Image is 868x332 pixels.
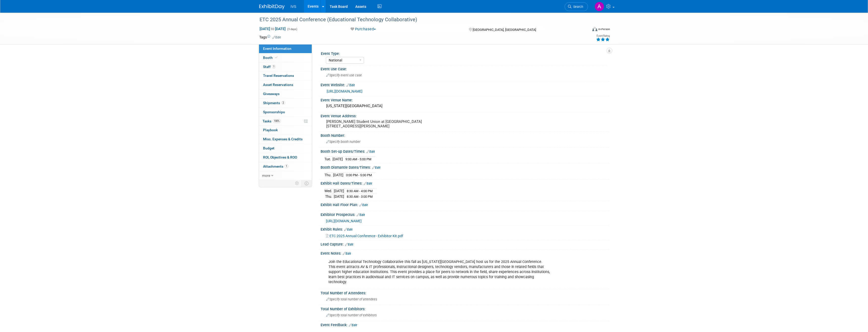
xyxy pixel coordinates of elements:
[263,56,279,60] span: Booth
[321,148,609,154] div: Booth Set-up Dates/Times:
[326,234,403,238] a: ETC 2025 Annual Conference - Exhibitor Kit.pdf
[321,132,609,138] div: Booth Number:
[263,92,280,96] span: Giveaways
[321,81,609,88] div: Event Website:
[263,101,285,105] span: Shipments
[334,194,344,199] td: [DATE]
[346,83,355,87] a: Edit
[321,65,609,72] div: Event Use Case:
[263,164,288,168] span: Attachments
[259,44,312,53] a: Event Information
[259,144,312,153] a: Budget
[321,321,609,328] div: Event Feedback:
[270,27,275,31] span: to
[596,35,610,37] div: Event Rating
[259,53,312,62] a: Booth
[259,27,286,31] span: [DATE] [DATE]
[259,171,312,180] a: more
[258,15,580,24] div: ETC 2025 Annual Conference (Educational Technology Collaborative)
[345,243,353,246] a: Edit
[347,195,373,198] span: 8:30 AM - 3:00 PM
[372,166,380,169] a: Edit
[321,164,609,170] div: Booth Dismantle Dates/Times:
[349,323,357,327] a: Edit
[321,250,609,256] div: Event Notes:
[285,164,288,168] span: 1
[565,2,588,11] a: Search
[349,27,378,32] button: Purchased
[334,188,344,194] td: [DATE]
[333,172,343,178] td: [DATE]
[263,155,297,159] span: ROI, Objectives & ROO
[287,28,297,31] span: (3 days)
[263,74,294,78] span: Travel Reservations
[321,211,609,217] div: Exhibitor Prospectus:
[259,99,312,107] a: Shipments2
[592,27,597,31] img: Format-Inperson.png
[324,188,334,194] td: Wed.
[343,252,351,255] a: Edit
[321,240,609,247] div: Lead Capture:
[293,180,302,187] td: Personalize Event Tab Strip
[259,90,312,98] a: Giveaways
[326,313,377,317] span: Specify total number of exhibitors
[366,150,375,153] a: Edit
[324,172,333,178] td: Thu.
[347,189,373,193] span: 8:30 AM - 4:00 PM
[598,27,610,31] div: In-Person
[326,219,362,223] a: [URL][DOMAIN_NAME]
[259,71,312,80] a: Travel Reservations
[324,156,333,162] td: Tue.
[321,289,609,296] div: Total Number of Attendees:
[263,137,303,141] span: Misc. Expenses & Credits
[301,180,312,187] td: Toggle Event Tabs
[346,173,372,177] span: 3:00 PM - 5:00 PM
[259,80,312,89] a: Asset Reservations
[326,297,377,301] span: Specify total number of attendees
[263,128,278,132] span: Playbook
[263,146,274,150] span: Budget
[321,201,609,208] div: Exhibit Hall Floor Plan:
[571,5,583,9] span: Search
[326,73,362,77] span: Specify event use case
[259,4,285,9] img: ExhibitDay
[321,226,609,232] div: Exhibit Rules:
[473,28,536,32] span: [GEOGRAPHIC_DATA], [GEOGRAPHIC_DATA]
[333,156,343,162] td: [DATE]
[595,2,604,11] img: Aaron Lentscher
[273,119,281,123] span: 100%
[558,26,610,34] div: Event Format
[263,47,291,51] span: Event Information
[324,102,605,110] div: [US_STATE][GEOGRAPHIC_DATA]
[326,119,435,128] pre: [PERSON_NAME] Student Union at [GEOGRAPHIC_DATA] [STREET_ADDRESS][PERSON_NAME]
[272,65,276,69] span: 1
[275,56,278,59] i: Booth reservation complete
[321,180,609,186] div: Exhibit Hall Dates/Times:
[263,110,285,114] span: Sponsorships
[263,119,281,123] span: Tasks
[291,5,297,9] span: IVS
[259,108,312,117] a: Sponsorships
[259,135,312,144] a: Misc. Expenses & Credits
[321,305,609,312] div: Total Number of Exhibitors:
[259,35,281,40] td: Tags
[272,36,281,39] a: Edit
[259,162,312,171] a: Attachments1
[344,228,353,231] a: Edit
[259,153,312,162] a: ROI, Objectives & ROO
[321,50,607,56] div: Event Type:
[259,117,312,126] a: Tasks100%
[281,101,285,105] span: 2
[259,126,312,135] a: Playbook
[325,257,553,287] div: Join the Educational Technology Collaborative this fall as [US_STATE][GEOGRAPHIC_DATA] host us fo...
[357,213,365,217] a: Edit
[321,96,609,103] div: Event Venue Name:
[324,194,334,199] td: Thu.
[262,173,270,178] span: more
[329,234,403,238] span: ETC 2025 Annual Conference - Exhibitor Kit.pdf
[359,203,368,207] a: Edit
[327,89,362,93] a: [URL][DOMAIN_NAME]
[263,83,293,87] span: Asset Reservations
[326,140,360,144] span: Specify booth number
